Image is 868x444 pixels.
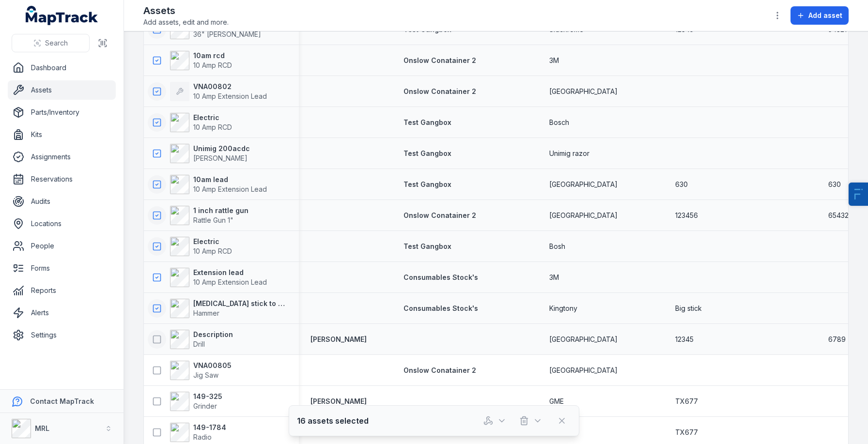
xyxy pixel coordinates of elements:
[403,273,478,282] a: Consumables Stock's
[403,180,451,188] span: Test Gangbox
[8,103,116,122] a: Parts/Inventory
[675,335,694,344] span: 12345
[170,330,233,349] a: DescriptionDrill
[8,169,116,189] a: Reservations
[193,206,248,215] strong: 1 inch rattle gun
[549,242,565,251] span: Bosh
[170,175,267,194] a: 10am lead10 Amp Extension Lead
[403,211,476,220] a: Onslow Conatainer 2
[193,268,267,277] strong: Extension lead
[170,361,232,380] a: VNA00805Jig Saw
[193,330,233,339] strong: Description
[403,118,451,127] a: Test Gangbox
[12,34,90,52] button: Search
[549,397,564,406] span: GME
[403,25,451,33] span: Test Gangbox
[170,392,222,411] a: 149-325Grinder
[403,118,451,126] span: Test Gangbox
[143,4,229,17] h2: Assets
[193,371,218,379] span: Jig Saw
[403,242,451,250] span: Test Gangbox
[193,247,232,255] span: 10 Amp RCD
[403,304,478,313] a: Consumables Stock's
[675,304,702,313] span: Big stick
[675,397,698,406] span: TX677
[193,216,233,224] span: Rattle Gun 1"
[828,180,841,189] span: 630
[8,281,116,300] a: Reports
[193,309,219,317] span: Hammer
[193,144,250,153] strong: Unimig 200acdc
[193,361,232,370] strong: VNA00805
[193,185,267,193] span: 10 Amp Extension Lead
[675,211,698,220] span: 123456
[808,11,842,20] span: Add asset
[549,118,569,127] span: Bosch
[193,402,217,410] span: Grinder
[549,335,618,344] span: [GEOGRAPHIC_DATA]
[170,82,267,101] a: VNA0080210 Amp Extension Lead
[403,180,451,189] a: Test Gangbox
[170,423,226,442] a: 149-1784Radio
[549,211,618,220] span: [GEOGRAPHIC_DATA]
[828,211,851,220] span: 654321
[193,237,232,246] strong: Electric
[549,273,559,282] span: 3M
[170,206,248,225] a: 1 inch rattle gunRattle Gun 1"
[8,259,116,278] a: Forms
[193,423,226,432] strong: 149-1784
[549,149,589,158] span: Unimig razor
[403,87,476,95] span: Onslow Conatainer 2
[403,366,476,374] span: Onslow Conatainer 2
[675,428,698,437] span: TX677
[30,397,94,405] strong: Contact MapTrack
[170,144,250,163] a: Unimig 200acdc[PERSON_NAME]
[193,113,232,122] strong: Electric
[403,56,476,64] span: Onslow Conatainer 2
[193,123,232,131] span: 10 Amp RCD
[8,325,116,345] a: Settings
[193,92,267,100] span: 10 Amp Extension Lead
[549,304,577,313] span: Kingtony
[26,6,98,25] a: MapTrack
[193,433,212,441] span: Radio
[549,87,618,96] span: [GEOGRAPHIC_DATA]
[403,149,451,157] span: Test Gangbox
[193,392,222,401] strong: 149-325
[193,175,267,184] strong: 10am lead
[8,192,116,211] a: Audits
[193,278,267,286] span: 10 Amp Extension Lead
[403,366,476,375] a: Onslow Conatainer 2
[193,30,261,38] span: 36" [PERSON_NAME]
[8,214,116,233] a: Locations
[310,335,367,344] a: [PERSON_NAME]
[143,17,229,27] span: Add assets, edit and more.
[549,56,559,65] span: 3M
[790,6,849,25] button: Add asset
[193,51,232,61] strong: 10am rcd
[35,424,49,432] strong: MRL
[549,366,618,375] span: [GEOGRAPHIC_DATA]
[193,154,248,162] span: [PERSON_NAME]
[170,237,232,256] a: Electric10 Amp RCD
[193,61,232,69] span: 10 Amp RCD
[8,58,116,77] a: Dashboard
[8,303,116,322] a: Alerts
[8,236,116,256] a: People
[297,415,369,427] strong: 16 assets selected
[170,268,267,287] a: Extension lead10 Amp Extension Lead
[403,304,478,312] span: Consumables Stock's
[8,125,116,144] a: Kits
[310,397,367,406] a: [PERSON_NAME]
[828,335,846,344] span: 6789
[549,180,618,189] span: [GEOGRAPHIC_DATA]
[170,113,232,132] a: Electric10 Amp RCD
[193,82,267,92] strong: VNA00802
[403,56,476,65] a: Onslow Conatainer 2
[193,299,287,308] strong: [MEDICAL_DATA] stick to make people work faster
[193,340,205,348] span: Drill
[170,299,287,318] a: [MEDICAL_DATA] stick to make people work fasterHammer
[403,87,476,96] a: Onslow Conatainer 2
